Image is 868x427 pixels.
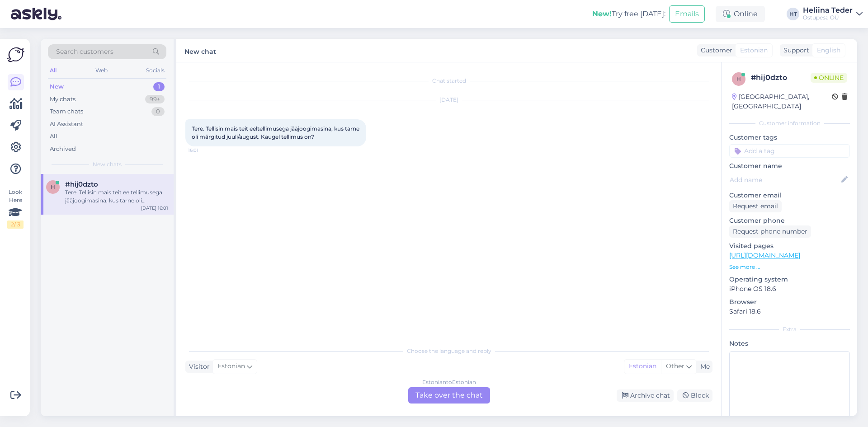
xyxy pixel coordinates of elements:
[736,75,741,82] span: h
[185,96,712,104] div: [DATE]
[93,160,122,169] span: New chats
[51,183,55,190] span: h
[803,14,853,21] div: Ostupesa OÜ
[151,107,165,116] div: 0
[192,125,361,140] span: Tere. Tellisin mais teit eeltellimusega jääjoogimasina, kus tarne oli märgitud juuli/august. Kaug...
[7,221,24,229] div: 2 / 3
[141,205,168,211] div: [DATE] 16:01
[56,47,113,56] span: Search customers
[617,389,674,402] div: Archive chat
[729,284,850,294] p: iPhone OS 18.6
[50,145,76,154] div: Archived
[751,72,811,83] div: # hij0dzto
[592,9,665,19] div: Try free [DATE]:
[729,191,850,200] p: Customer email
[7,188,24,229] div: Look Here
[803,7,863,21] a: Heliina TederOstupesa OÜ
[697,46,732,55] div: Customer
[729,263,850,271] p: See more ...
[217,361,245,371] span: Estonian
[50,120,83,129] div: AI Assistant
[65,180,98,188] span: #hij0dzto
[729,200,782,212] div: Request email
[716,6,765,22] div: Online
[145,95,165,104] div: 99+
[729,339,850,348] p: Notes
[592,9,612,18] b: New!
[50,132,57,141] div: All
[811,73,847,83] span: Online
[729,241,850,251] p: Visited pages
[729,216,850,225] p: Customer phone
[94,65,109,76] div: Web
[185,362,210,371] div: Visitor
[408,387,490,404] div: Take over the chat
[730,175,840,185] input: Add name
[7,46,24,63] img: Askly Logo
[65,188,168,205] div: Tere. Tellisin mais teit eeltellimusega jääjoogimasina, kus tarne oli märgitud juuli/august. Kaug...
[153,82,165,91] div: 1
[780,46,809,55] div: Support
[50,107,83,116] div: Team chats
[144,65,166,76] div: Socials
[184,44,216,56] label: New chat
[729,144,850,158] input: Add a tag
[729,325,850,333] div: Extra
[422,378,476,386] div: Estonian to Estonian
[624,360,661,373] div: Estonian
[729,297,850,307] p: Browser
[729,307,850,316] p: Safari 18.6
[185,347,712,355] div: Choose the language and reply
[729,133,850,142] p: Customer tags
[697,362,710,371] div: Me
[50,95,75,104] div: My chats
[740,46,768,55] span: Estonian
[729,251,800,259] a: [URL][DOMAIN_NAME]
[666,362,684,370] span: Other
[803,7,853,14] div: Heliina Teder
[185,77,712,85] div: Chat started
[729,161,850,171] p: Customer name
[817,46,840,55] span: English
[729,119,850,127] div: Customer information
[188,147,222,154] span: 16:01
[732,92,832,111] div: [GEOGRAPHIC_DATA], [GEOGRAPHIC_DATA]
[729,275,850,284] p: Operating system
[787,8,799,20] div: HT
[669,5,705,23] button: Emails
[677,389,712,402] div: Block
[729,225,811,238] div: Request phone number
[50,82,64,91] div: New
[48,65,58,76] div: All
